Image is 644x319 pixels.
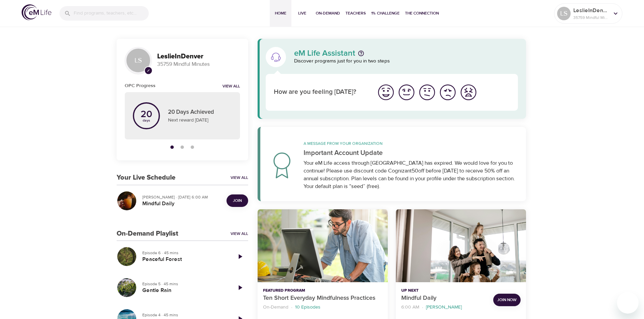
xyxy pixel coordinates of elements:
button: I'm feeling ok [417,82,437,103]
p: 35759 Mindful Minutes [573,15,609,21]
p: 20 [141,110,152,119]
div: LS [557,7,571,20]
p: 10 Episodes [295,304,320,311]
h3: LeslieInDenver [157,53,240,60]
h3: On-Demand Playlist [117,230,178,238]
a: View all notifications [222,84,240,89]
button: Mindful Daily [396,209,526,283]
p: Important Account Update [304,148,518,158]
li: · [291,303,292,312]
h6: OPC Progress [125,82,156,89]
img: great [377,83,395,102]
button: Ten Short Everyday Mindfulness Practices [258,209,388,283]
nav: breadcrumb [263,303,382,312]
span: Live [294,10,310,17]
iframe: Button to launch messaging window [617,292,639,314]
p: eM Life Assistant [294,49,355,57]
span: Home [272,10,289,17]
div: Your eM Life access through [GEOGRAPHIC_DATA] has expired. We would love for you to continue! Ple... [304,159,518,190]
p: A message from your organization [304,140,518,147]
img: worst [459,83,478,102]
button: I'm feeling bad [437,82,458,103]
img: bad [438,83,457,102]
button: Join Now [493,294,521,306]
p: days [141,119,152,122]
span: The Connection [405,10,439,17]
button: I'm feeling good [396,82,417,103]
p: On-Demand [263,304,288,311]
p: Episode 4 · 45 mins [142,312,226,318]
a: Play Episode [232,248,248,265]
img: eM Life Assistant [270,52,281,62]
h5: Peaceful Forest [142,256,226,263]
button: Join [226,194,248,207]
p: [PERSON_NAME] · [DATE] 6:00 AM [142,194,221,200]
p: 6:00 AM [401,304,419,311]
p: LeslieInDenver [573,6,609,15]
span: On-Demand [316,10,340,17]
p: [PERSON_NAME] [426,304,462,311]
img: good [397,83,416,102]
p: Up Next [401,288,488,294]
button: I'm feeling worst [458,82,479,103]
img: ok [418,83,436,102]
span: Join Now [497,296,517,303]
button: Gentle Rain [117,277,137,298]
nav: breadcrumb [401,303,488,312]
p: 35759 Mindful Minutes [157,60,240,68]
input: Find programs, teachers, etc... [74,6,149,21]
a: View All [231,231,248,237]
h3: Your Live Schedule [117,174,175,182]
span: Join [233,197,242,204]
div: LS [125,47,152,74]
img: logo [22,4,51,20]
p: 20 Days Achieved [168,108,232,117]
p: Episode 5 · 45 mins [142,281,226,287]
li: · [422,303,423,312]
h5: Gentle Rain [142,287,226,294]
button: Peaceful Forest [117,246,137,267]
p: Next reward [DATE] [168,117,232,124]
p: Ten Short Everyday Mindfulness Practices [263,294,382,303]
span: Teachers [345,10,366,17]
p: Mindful Daily [401,294,488,303]
h5: Mindful Daily [142,200,221,207]
p: How are you feeling [DATE]? [274,87,367,97]
span: 1% Challenge [371,10,400,17]
a: Play Episode [232,280,248,296]
p: Episode 6 · 45 mins [142,250,226,256]
p: Discover programs just for you in two steps [294,57,518,65]
p: Featured Program [263,288,382,294]
a: View All [231,175,248,181]
button: I'm feeling great [376,82,396,103]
